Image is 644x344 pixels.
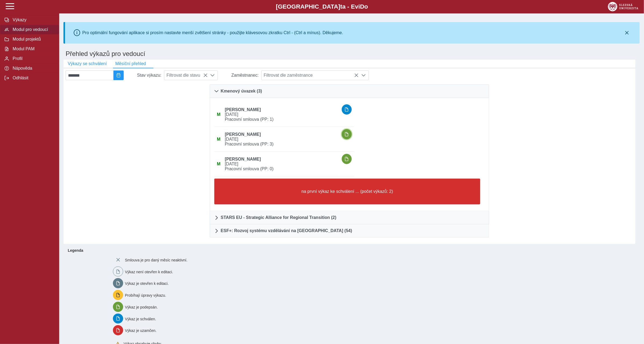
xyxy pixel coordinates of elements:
img: logo_web_su.png [608,2,638,11]
span: Pracovní smlouva (PP: 1) [223,117,339,122]
span: Pracovní smlouva (PP: 0) [223,166,339,171]
span: Výkazy [11,17,55,22]
span: Údaje souhlasí s údaji v Magionu [217,162,220,166]
div: Zaměstnanec: [218,70,261,80]
div: Stav výkazu: [124,70,164,80]
span: Nápověda [11,66,55,71]
button: Měsíční přehled [111,60,150,68]
span: Údaje souhlasí s údaji v Magionu [217,137,220,141]
span: t [340,3,342,10]
b: [PERSON_NAME] [225,157,261,161]
button: Výkazy se schválení [63,60,111,68]
span: Modul projektů [11,37,55,42]
b: [PERSON_NAME] [225,107,261,112]
span: Probíhají úpravy výkazu. [125,293,166,298]
span: [DATE] [223,137,339,142]
h1: Přehled výkazů pro vedoucí [63,48,640,60]
span: Modul PAM [11,47,55,51]
span: Měsíční přehled [115,61,146,66]
div: Pro optimální fungování aplikace si prosím nastavte menší zvětšení stránky - použijte klávesovou ... [82,30,343,35]
button: na první výkaz ke schválení ... (počet výkazů: 2) [214,179,481,204]
span: Smlouva je pro daný měsíc neaktivní. [125,258,188,263]
span: Údaje souhlasí s údaji v Magionu [217,112,220,117]
span: Výkaz je schválen. [125,317,156,321]
span: D [360,3,364,10]
span: [DATE] [223,162,339,166]
span: o [364,3,368,10]
span: Výkaz je uzamčen. [125,329,157,333]
span: Pracovní smlouva (PP: 3) [223,142,339,147]
span: Filtrovat dle zaměstnance [262,71,358,80]
span: STARS EU - Strategic Alliance for Regional Transition (2) [221,215,336,220]
span: Modul pro vedoucí [11,27,55,32]
span: Kmenový úvazek (3) [221,89,262,93]
span: Odhlásit [11,76,55,80]
b: [GEOGRAPHIC_DATA] a - Evi [16,3,628,10]
button: 2025/09 [113,70,124,80]
span: Výkaz je otevřen k editaci. [125,282,169,286]
span: Výkazy se schválení [68,61,107,66]
span: Výkaz je podepsán. [125,305,158,309]
span: Profil [11,56,55,61]
b: Legenda [66,246,633,255]
span: ESF+: Rozvoj systému vzdělávání na [GEOGRAPHIC_DATA] (54) [221,229,352,233]
b: [PERSON_NAME] [225,132,261,137]
span: [DATE] [223,112,339,117]
span: Filtrovat dle stavu [164,71,207,80]
span: Výkaz není otevřen k editaci. [125,270,173,274]
span: na první výkaz ke schválení ... (počet výkazů: 2) [219,189,476,194]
